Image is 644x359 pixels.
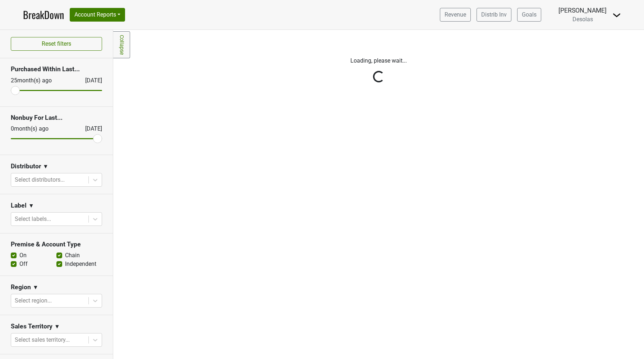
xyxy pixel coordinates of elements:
span: Desolas [572,16,593,23]
a: Revenue [440,8,471,22]
img: Dropdown Menu [612,11,621,19]
a: BreakDown [23,7,64,22]
p: Loading, please wait... [179,56,578,65]
div: [PERSON_NAME] [558,6,607,15]
a: Distrib Inv [477,8,511,22]
button: Account Reports [70,8,125,22]
a: Collapse [113,31,130,58]
a: Goals [517,8,541,22]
